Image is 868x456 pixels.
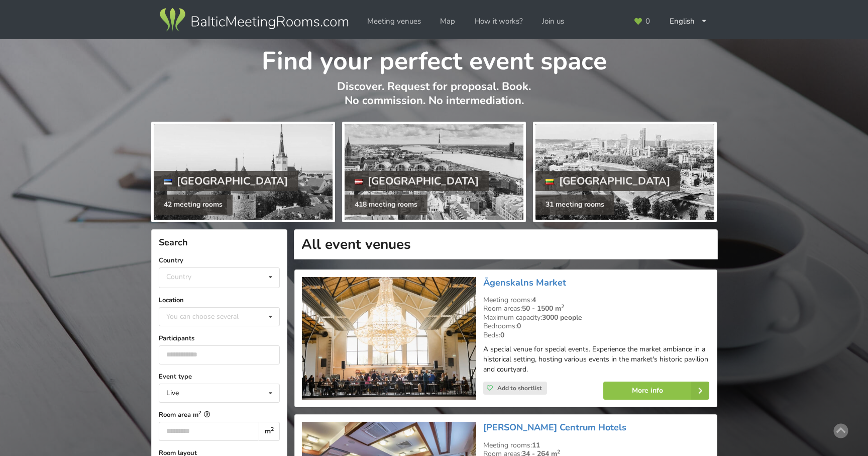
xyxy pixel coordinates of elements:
[151,79,717,118] p: Discover. Request for proposal. Book. No commission. No intermediation.
[483,296,709,305] div: Meeting rooms:
[561,303,564,310] sup: 2
[483,313,709,322] div: Maximum capacity:
[154,171,298,191] div: [GEOGRAPHIC_DATA]
[433,12,462,31] a: Map
[645,18,650,25] span: 0
[151,39,717,77] h1: Find your perfect event space
[164,311,261,322] div: You can choose several
[483,277,566,289] a: Āgenskalns Market
[663,12,715,31] div: English
[483,421,626,433] a: [PERSON_NAME] Centrum Hotels
[483,441,709,450] div: Meeting rooms:
[532,295,536,305] strong: 4
[154,195,233,215] div: 42 meeting rooms
[294,229,718,259] h1: All event venues
[497,384,542,392] span: Add to shortlist
[532,440,540,450] strong: 11
[483,322,709,331] div: Bedrooms:
[483,304,709,313] div: Room areas:
[159,410,280,420] label: Room area m
[522,304,564,313] strong: 50 - 1500 m
[158,6,350,34] img: Baltic Meeting Rooms
[342,122,526,222] a: [GEOGRAPHIC_DATA] 418 meeting rooms
[533,122,717,222] a: [GEOGRAPHIC_DATA] 31 meeting rooms
[259,422,279,441] div: m
[159,372,280,382] label: Event type
[198,409,201,416] sup: 2
[535,12,571,31] a: Join us
[345,195,427,215] div: 418 meeting rooms
[159,236,188,248] span: Search
[468,12,530,31] a: How it works?
[557,448,560,455] sup: 2
[535,171,680,191] div: [GEOGRAPHIC_DATA]
[151,122,335,222] a: [GEOGRAPHIC_DATA] 42 meeting rooms
[271,425,274,433] sup: 2
[166,272,191,281] div: Country
[302,277,476,400] img: Unusual venues | Riga | Āgenskalns Market
[166,390,179,397] div: Live
[483,344,709,375] p: A special venue for special events. Experience the market ambiance in a historical setting, hosti...
[159,295,280,305] label: Location
[159,255,280,265] label: Country
[500,330,504,340] strong: 0
[535,195,614,215] div: 31 meeting rooms
[345,171,489,191] div: [GEOGRAPHIC_DATA]
[542,313,582,322] strong: 3000 people
[483,331,709,340] div: Beds:
[603,382,709,400] a: More info
[159,333,280,343] label: Participants
[517,321,521,331] strong: 0
[360,12,428,31] a: Meeting venues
